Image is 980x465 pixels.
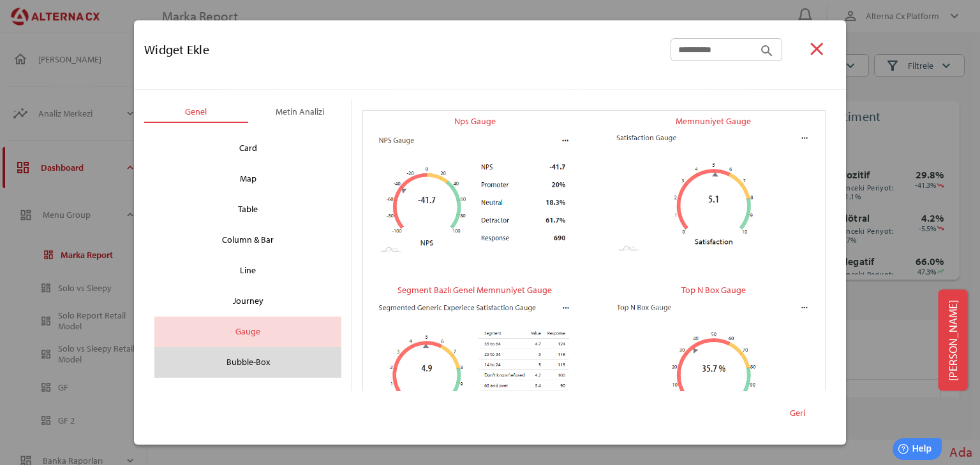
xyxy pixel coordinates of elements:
button: [PERSON_NAME] [939,289,968,390]
img: SatisfactionGaugeChart.png [612,129,815,256]
button: Geri [780,401,815,424]
div: Genel [185,104,207,119]
div: Gauge [165,322,331,342]
div: Widget Ekle [144,39,650,60]
div: Column & Bar [165,230,331,250]
i: close [806,38,828,60]
span: Geri [790,404,805,422]
button: Top N Box Gauge [602,280,825,432]
button: Memnuniyet Gauge [602,111,825,263]
div: Map [165,169,331,189]
img: TopNBoxGaugeChart.png [612,297,815,425]
div: Segment Bazlı Genel Memnuniyet Gauge [397,282,552,297]
div: Table [165,199,331,220]
div: Bubble-Box [165,352,331,373]
img: NpsGaugeChart.png [373,129,576,258]
button: Nps Gauge [363,111,586,265]
div: Top N Box Gauge [681,282,746,297]
div: Memnuniyet Gauge [676,113,751,129]
div: Metin Analizi [276,104,324,119]
i: search [759,43,775,59]
div: Line [165,261,331,281]
div: Journey [165,291,331,311]
img: SegmentedGenericExperienceSatisfactionGaugeChart.png [373,297,576,426]
div: Nps Gauge [454,113,496,129]
span: [PERSON_NAME] [946,299,960,380]
button: Segment Bazlı Genel Memnuniyet Gauge [363,280,586,433]
div: Card [165,138,331,159]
